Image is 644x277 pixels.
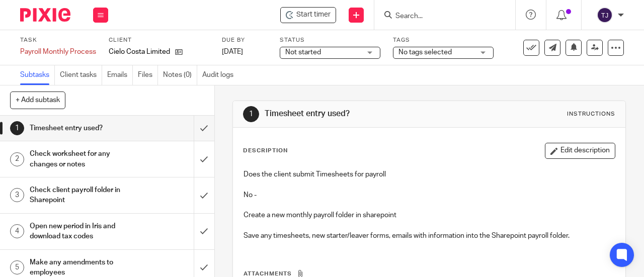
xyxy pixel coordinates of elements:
span: No tags selected [398,49,452,56]
span: Not started [285,49,321,56]
label: Due by [222,36,267,44]
h1: Check client payroll folder in Sharepoint [30,182,132,208]
p: Description [243,147,288,155]
a: Emails [107,65,133,85]
label: Status [280,36,380,44]
p: Create a new monthly payroll folder in sharepoint [244,210,615,220]
label: Client [109,36,209,44]
h1: Timesheet entry used? [265,109,451,119]
p: Save any timesheets, new starter/leaver forms, emails with information into the Sharepoint payrol... [244,231,615,241]
span: [DATE] [222,48,243,55]
div: Payroll Monthly Process [20,47,96,57]
label: Task [20,36,96,44]
h1: Check worksheet for any changes or notes [30,146,132,172]
a: Notes (0) [163,65,197,85]
div: 1 [243,106,259,122]
div: 4 [10,224,24,238]
button: + Add subtask [10,91,65,109]
p: Does the client submit Timesheets for payroll [244,169,615,179]
img: svg%3E [597,7,613,23]
img: Pixie [20,8,70,22]
a: Audit logs [202,65,238,85]
a: Client tasks [60,65,102,85]
p: No - [244,190,615,200]
span: Attachments [244,271,292,276]
div: 3 [10,188,24,202]
a: Subtasks [20,65,55,85]
h1: Timesheet entry used? [30,121,132,136]
label: Tags [393,36,494,44]
div: 1 [10,121,24,135]
input: Search [394,12,485,21]
div: Cielo Costa Limited - Payroll Monthly Process [280,7,336,23]
div: 2 [10,152,24,166]
a: Files [138,65,158,85]
button: Edit description [545,143,615,159]
p: Cielo Costa Limited [109,47,170,57]
span: Start timer [296,10,331,20]
div: 5 [10,260,24,274]
div: Instructions [567,110,615,118]
h1: Open new period in Iris and download tax codes [30,219,132,244]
